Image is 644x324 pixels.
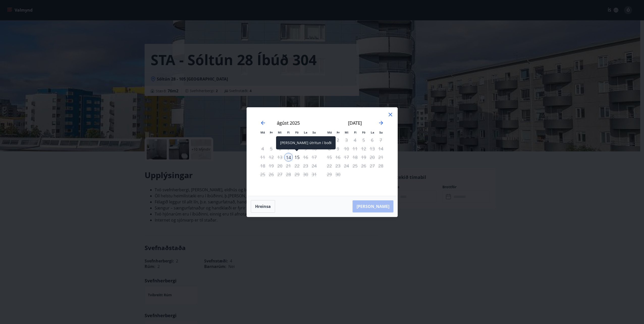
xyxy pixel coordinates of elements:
[293,153,301,161] td: Choose föstudagur, 15. ágúst 2025 as your check-out date. It’s available.
[270,130,273,134] small: Þr
[359,161,368,170] td: Not available. föstudagur, 26. september 2025
[337,130,340,134] small: Þr
[334,136,342,144] td: Not available. þriðjudagur, 2. september 2025
[368,153,377,161] td: Not available. laugardagur, 20. september 2025
[258,144,267,153] td: Not available. mánudagur, 4. ágúst 2025
[312,130,316,134] small: Su
[378,120,384,126] div: Move forward to switch to the next month.
[377,136,385,144] td: Not available. sunnudagur, 7. september 2025
[359,144,368,153] td: Not available. föstudagur, 12. september 2025
[293,170,301,179] td: Not available. föstudagur, 29. ágúst 2025
[342,161,351,170] td: Not available. miðvikudagur, 24. september 2025
[278,130,282,134] small: Mi
[276,170,284,179] td: Not available. miðvikudagur, 27. ágúst 2025
[368,144,377,153] td: Not available. laugardagur, 13. september 2025
[325,170,334,179] td: Not available. mánudagur, 29. september 2025
[295,130,299,134] small: Fö
[267,144,276,153] td: Not available. þriðjudagur, 5. ágúst 2025
[258,170,267,179] td: Not available. mánudagur, 25. ágúst 2025
[334,144,342,153] td: Not available. þriðjudagur, 9. september 2025
[260,130,265,134] small: Má
[284,153,293,161] div: Aðeins innritun í boði
[310,136,318,144] td: Not available. sunnudagur, 3. ágúst 2025
[301,170,310,179] td: Not available. laugardagur, 30. ágúst 2025
[359,136,368,144] td: Not available. föstudagur, 5. september 2025
[284,153,293,161] td: Selected as start date. fimmtudagur, 14. ágúst 2025
[368,136,377,144] td: Not available. laugardagur, 6. september 2025
[345,130,348,134] small: Mi
[377,153,385,161] td: Not available. sunnudagur, 21. september 2025
[310,153,318,161] td: Not available. sunnudagur, 17. ágúst 2025
[325,153,334,161] td: Not available. mánudagur, 15. september 2025
[342,153,351,161] td: Not available. miðvikudagur, 17. september 2025
[276,153,284,161] td: Not available. miðvikudagur, 13. ágúst 2025
[362,130,365,134] small: Fö
[359,153,368,161] td: Not available. föstudagur, 19. september 2025
[276,161,284,170] td: Not available. miðvikudagur, 20. ágúst 2025
[327,130,332,134] small: Má
[342,136,351,144] td: Not available. miðvikudagur, 3. september 2025
[253,114,391,190] div: Calendar
[276,144,284,153] td: Not available. miðvikudagur, 6. ágúst 2025
[351,144,359,153] td: Not available. fimmtudagur, 11. september 2025
[348,120,362,126] strong: [DATE]
[276,136,336,149] div: [PERSON_NAME] útritun í boði
[325,136,334,144] td: Not available. mánudagur, 1. september 2025
[251,200,275,213] button: Hreinsa
[379,130,383,134] small: Su
[304,130,307,134] small: La
[310,170,318,179] td: Not available. sunnudagur, 31. ágúst 2025
[258,161,267,170] td: Not available. mánudagur, 18. ágúst 2025
[267,161,276,170] td: Not available. þriðjudagur, 19. ágúst 2025
[334,161,342,170] td: Not available. þriðjudagur, 23. september 2025
[258,153,267,161] td: Not available. mánudagur, 11. ágúst 2025
[267,170,276,179] td: Not available. þriðjudagur, 26. ágúst 2025
[342,144,351,153] td: Not available. miðvikudagur, 10. september 2025
[287,130,290,134] small: Fi
[293,161,301,170] td: Not available. föstudagur, 22. ágúst 2025
[371,130,374,134] small: La
[351,153,359,161] td: Not available. fimmtudagur, 18. september 2025
[377,144,385,153] td: Not available. sunnudagur, 14. september 2025
[351,136,359,144] td: Not available. fimmtudagur, 4. september 2025
[293,136,301,144] td: Not available. föstudagur, 1. ágúst 2025
[293,153,301,161] div: Aðeins útritun í boði
[354,130,357,134] small: Fi
[368,161,377,170] td: Not available. laugardagur, 27. september 2025
[334,170,342,179] td: Not available. þriðjudagur, 30. september 2025
[334,153,342,161] td: Not available. þriðjudagur, 16. september 2025
[301,161,310,170] td: Not available. laugardagur, 23. ágúst 2025
[301,153,310,161] td: Not available. laugardagur, 16. ágúst 2025
[310,161,318,170] td: Not available. sunnudagur, 24. ágúst 2025
[351,161,359,170] td: Not available. fimmtudagur, 25. september 2025
[267,153,276,161] td: Not available. þriðjudagur, 12. ágúst 2025
[260,120,266,126] div: Move backward to switch to the previous month.
[377,161,385,170] td: Not available. sunnudagur, 28. september 2025
[301,136,310,144] td: Not available. laugardagur, 2. ágúst 2025
[284,170,293,179] td: Not available. fimmtudagur, 28. ágúst 2025
[325,161,334,170] td: Not available. mánudagur, 22. september 2025
[284,161,293,170] td: Not available. fimmtudagur, 21. ágúst 2025
[277,120,300,126] strong: ágúst 2025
